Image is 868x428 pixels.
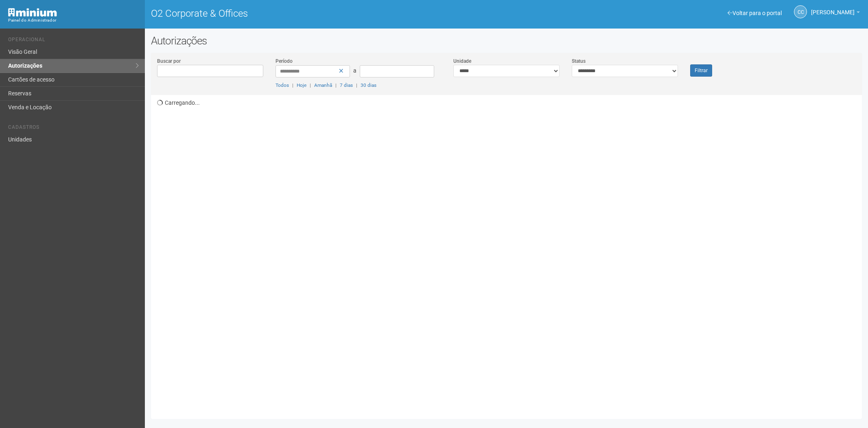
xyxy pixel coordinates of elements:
[335,82,337,88] span: |
[728,10,782,16] a: Voltar para o portal
[356,82,357,88] span: |
[314,82,332,88] a: Amanhã
[690,64,712,77] button: Filtrar
[8,124,139,133] li: Cadastros
[275,82,289,88] a: Todos
[572,57,586,65] label: Status
[297,82,306,88] a: Hoje
[8,8,57,17] img: Minium
[811,10,860,17] a: [PERSON_NAME]
[310,82,311,88] span: |
[151,35,862,47] h2: Autorizações
[811,1,855,15] span: Camila Catarina Lima
[8,17,139,24] div: Painel do Administrador
[157,57,181,65] label: Buscar por
[340,82,353,88] a: 7 dias
[8,37,139,45] li: Operacional
[275,57,293,65] label: Período
[292,82,293,88] span: |
[794,5,807,18] a: CC
[453,57,471,65] label: Unidade
[157,95,862,413] div: Carregando...
[353,67,356,74] span: a
[151,8,501,19] h1: O2 Corporate & Offices
[361,82,376,88] a: 30 dias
